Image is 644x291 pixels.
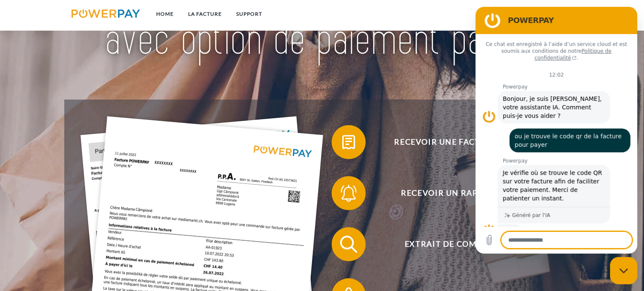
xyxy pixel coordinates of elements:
[610,257,637,284] iframe: Bouton de lancement de la fenêtre de messagerie, conversation en cours
[344,176,553,210] span: Recevoir un rappel?
[181,6,229,22] a: LA FACTURE
[332,125,553,159] button: Recevoir une facture ?
[344,125,553,159] span: Recevoir une facture ?
[338,234,359,255] img: qb_search.svg
[149,6,181,22] a: Home
[475,7,637,254] iframe: Fenêtre de messagerie
[532,6,555,22] a: CG
[332,176,553,210] button: Recevoir un rappel?
[229,6,269,22] a: Support
[338,131,359,153] img: qb_bill.svg
[338,183,359,204] img: qb_bell.svg
[344,227,553,261] span: Extrait de compte
[72,9,140,18] img: logo-powerpay.svg
[332,227,553,261] button: Extrait de compte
